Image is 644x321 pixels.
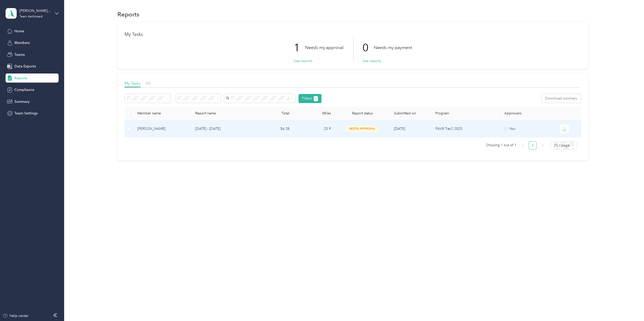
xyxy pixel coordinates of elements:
[314,96,318,101] button: 1
[315,96,316,101] span: 1
[394,127,405,131] span: [DATE]
[529,141,537,150] li: 1
[305,44,343,51] p: Needs my approval
[293,120,335,137] td: 25.9
[14,87,34,92] span: Compliance
[539,141,547,150] li: Next Page
[294,37,305,58] p: 1
[504,126,552,132] div: You
[518,141,527,150] button: left
[14,111,38,116] span: Team Settings
[125,81,140,86] span: My Tasks
[252,120,293,137] td: $6.28
[431,120,500,137] td: FAVR Tier2 2025
[554,142,574,149] span: 25 / page
[539,141,547,150] button: right
[256,111,289,115] div: Total
[390,107,431,120] th: Submitted on
[3,313,29,318] button: Help center
[541,94,581,103] button: Download summary
[541,144,544,147] span: right
[14,52,25,57] span: Teams
[191,107,252,120] th: Report name
[146,81,151,86] span: All
[137,111,187,115] div: Member name
[551,141,577,150] div: Page Size
[616,293,644,321] iframe: Everlance-gr Chat Button Frame
[19,8,51,13] div: [PERSON_NAME][EMAIL_ADDRESS][PERSON_NAME][DOMAIN_NAME]
[362,37,374,58] p: 0
[137,126,187,132] div: [PERSON_NAME]
[486,141,516,149] span: Showing 1 out of 1
[346,126,378,132] span: needs approval
[19,15,43,18] div: Team dashboard
[500,107,556,120] th: Approvers
[125,32,581,37] h1: My Tasks
[374,44,412,51] p: Needs my payment
[14,76,27,81] span: Reports
[435,126,496,132] p: FAVR Tier2 2025
[298,111,331,115] div: Miles
[14,99,30,104] span: Summary
[14,64,36,69] span: Data Exports
[299,94,321,103] button: Filters1
[14,40,30,45] span: Members
[339,111,386,115] span: Report status
[117,12,139,17] h1: Reports
[431,107,500,120] th: Program
[133,107,191,120] th: Member name
[521,144,524,147] span: left
[529,142,536,149] a: 1
[294,58,312,64] button: See reports
[195,126,248,132] p: [DATE] - [DATE]
[14,29,24,34] span: Home
[362,58,381,64] button: See reports
[518,141,527,150] li: Previous Page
